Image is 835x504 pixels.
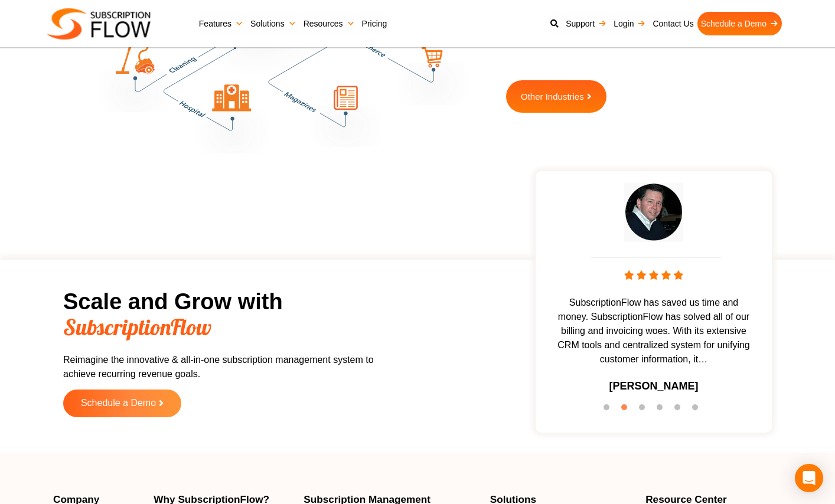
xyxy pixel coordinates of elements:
[624,270,683,280] img: stars
[81,398,156,408] span: Schedule a Demo
[621,404,633,416] button: 2 of 6
[195,12,247,35] a: Features
[358,12,391,35] a: Pricing
[604,404,615,416] button: 1 of 6
[63,313,211,341] span: SubscriptionFlow
[63,289,388,341] h2: Scale and Grow with
[795,464,823,492] div: Open Intercom Messenger
[300,12,358,35] a: Resources
[697,12,782,35] a: Schedule a Demo
[562,12,610,35] a: Support
[639,404,651,416] button: 3 of 6
[521,92,584,101] span: Other Industries
[657,404,668,416] button: 4 of 6
[610,12,649,35] a: Login
[624,183,683,242] img: testimonial
[506,80,606,113] a: Other Industries
[674,404,686,416] button: 5 of 6
[649,12,697,35] a: Contact Us
[542,296,766,366] span: SubscriptionFlow has saved us time and money. SubscriptionFlow has solved all of our billing and ...
[609,378,698,394] h3: [PERSON_NAME]
[63,353,388,381] p: Reimagine the innovative & all-in-one subscription management system to achieve recurring revenue...
[692,404,704,416] button: 6 of 6
[47,8,151,40] img: Subscriptionflow
[63,390,181,417] a: Schedule a Demo
[247,12,300,35] a: Solutions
